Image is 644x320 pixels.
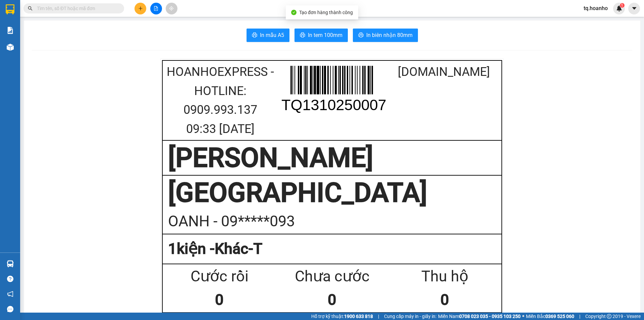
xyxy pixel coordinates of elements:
strong: 0369 525 060 [545,314,574,319]
div: Thu hộ [388,265,501,288]
button: file-add [150,3,162,14]
span: ⚪️ [522,315,524,318]
span: copyright [607,314,611,319]
div: [GEOGRAPHIC_DATA] [168,176,496,210]
div: CHI [6,21,59,29]
span: printer [300,32,305,39]
button: printerIn tem 100mm [294,29,348,42]
div: 0 [276,288,388,312]
span: Miền Nam [438,313,521,320]
span: notification [7,291,13,297]
sup: 1 [620,3,625,8]
img: icon-new-feature [616,5,622,11]
div: [PERSON_NAME] [168,141,496,175]
button: printerIn biên nhận 80mm [353,29,418,42]
div: [DOMAIN_NAME] [388,62,500,82]
span: printer [358,32,364,39]
span: Nhận: [64,6,80,13]
button: aim [166,3,177,14]
span: check-circle [291,10,297,15]
span: Hỗ trợ kỹ thuật: [311,313,373,320]
span: | [579,313,580,320]
span: printer [252,32,257,39]
span: message [7,306,13,312]
div: Cước rồi [163,265,276,288]
img: logo-vxr [6,4,14,14]
span: aim [169,6,174,11]
strong: 1900 633 818 [344,314,373,319]
div: Chưa cước [276,265,388,288]
div: [PERSON_NAME] [6,6,59,21]
span: file-add [154,6,158,11]
img: warehouse-icon [7,260,14,267]
span: 1 [621,3,623,8]
span: In mẫu A5 [260,31,284,39]
span: Miền Bắc [526,313,574,320]
div: 0 [163,288,276,312]
button: plus [135,3,146,14]
div: Tên hàng: T XỐP ( : 1 ) [6,43,132,51]
div: [GEOGRAPHIC_DATA] [64,6,132,21]
span: SL [66,42,75,52]
div: 0 [388,288,501,312]
span: In biên nhận 80mm [366,31,413,39]
span: search [28,6,33,11]
span: caret-down [631,5,637,11]
input: Tìm tên, số ĐT hoặc mã đơn [37,5,116,12]
div: 1 kiện - Khác-T [168,237,496,261]
text: TQ1310250007 [281,96,386,113]
div: HoaNhoExpress - Hotline: 0909.993.137 09:33 [DATE] [164,62,276,138]
button: caret-down [628,3,640,14]
span: Gửi: [6,6,16,13]
button: printerIn mẫu A5 [247,29,289,42]
span: In tem 100mm [308,31,342,39]
strong: 0708 023 035 - 0935 103 250 [459,314,521,319]
span: Tạo đơn hàng thành công [299,10,353,15]
span: Cung cấp máy in - giấy in: [384,313,436,320]
span: question-circle [7,276,13,282]
span: | [378,313,379,320]
span: tq.hoanho [578,4,613,12]
div: DẪN [64,21,132,29]
img: solution-icon [7,27,14,34]
img: warehouse-icon [7,44,14,51]
span: plus [138,6,143,11]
